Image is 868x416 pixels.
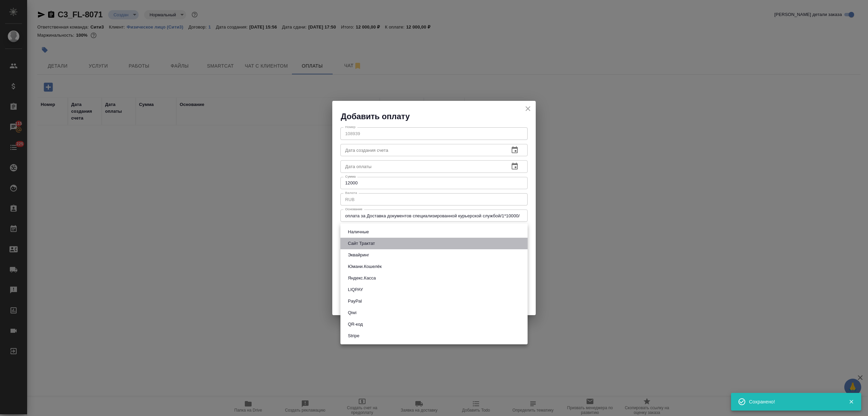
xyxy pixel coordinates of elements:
[346,274,378,282] button: Яндекс.Касса
[346,263,384,270] button: Юмани.Кошелёк
[346,321,365,328] button: QR-код
[346,240,377,247] button: Сайт Трактат
[346,309,358,316] button: Qiwi
[346,286,365,293] button: LIQPAY
[346,332,361,340] button: Stripe
[346,251,371,259] button: Эквайринг
[749,398,839,405] div: Сохранено!
[346,297,364,305] button: PayPal
[844,399,858,405] button: Закрыть
[346,228,371,236] button: Наличные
